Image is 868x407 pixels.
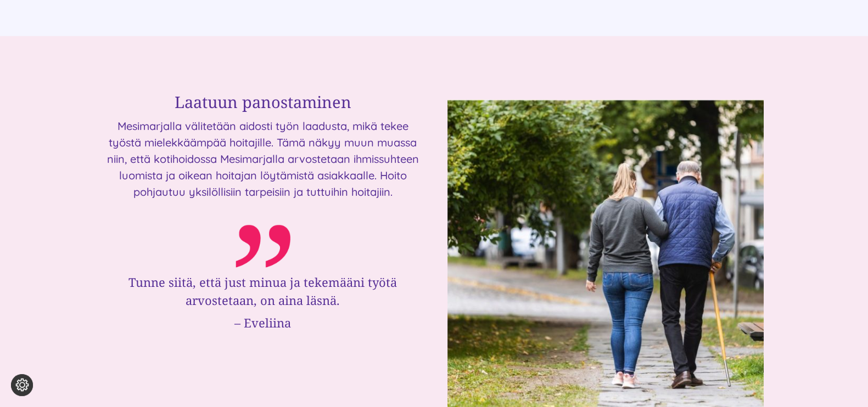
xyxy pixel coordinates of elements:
h2: – Eveliina [105,315,421,331]
p: Mesimarjalla välitetään aidosti työn laadusta, mikä tekee työstä mielekkäämpää hoitajille. Tämä n... [105,118,421,200]
button: Evästeasetukset [11,374,33,396]
h2: Laatuun panostaminen [105,92,421,112]
h3: Tunne siitä, että just minua ja tekemääni työtä arvostetaan, on aina läsnä. [105,273,421,309]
